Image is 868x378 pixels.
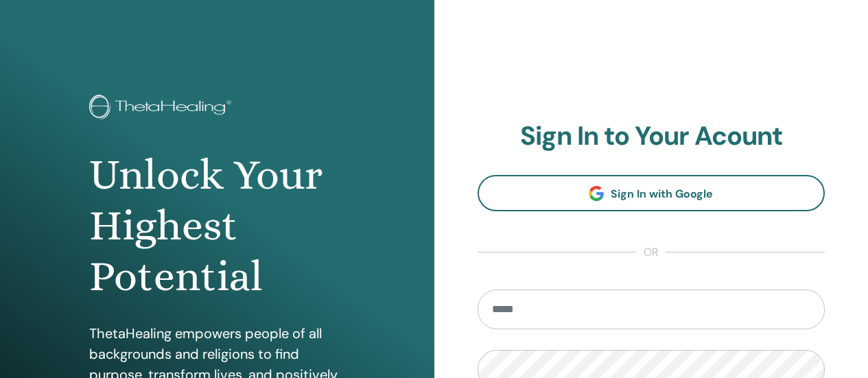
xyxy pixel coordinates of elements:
span: or [637,244,666,261]
a: Sign In with Google [478,175,825,211]
h2: Sign In to Your Acount [478,121,825,152]
h1: Unlock Your Highest Potential [89,150,344,303]
span: Sign In with Google [611,187,713,201]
